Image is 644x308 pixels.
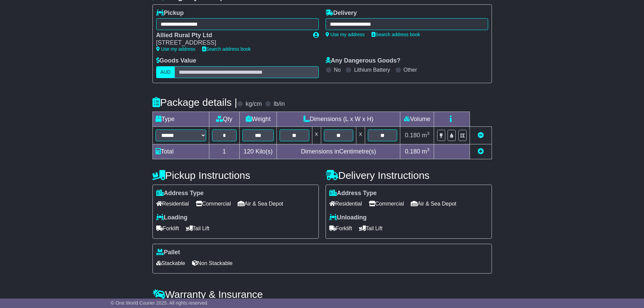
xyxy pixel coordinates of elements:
[156,190,204,197] label: Address Type
[369,198,404,209] span: Commercial
[209,144,240,159] td: 1
[240,144,277,159] td: Kilo(s)
[152,97,237,108] h4: Package details |
[156,198,189,209] span: Residential
[312,126,321,144] td: x
[152,144,209,159] td: Total
[156,66,175,78] label: AUD
[354,67,390,73] label: Lithium Battery
[326,9,357,17] label: Delivery
[427,131,430,136] sup: 3
[196,198,231,209] span: Commercial
[427,147,430,152] sup: 3
[329,223,352,234] span: Forklift
[478,148,484,155] a: Add new item
[273,100,285,108] label: lb/in
[156,214,188,221] label: Loading
[156,258,185,268] span: Stackable
[372,32,420,37] a: Search address book
[356,126,365,144] td: x
[240,112,277,126] td: Weight
[156,9,184,17] label: Pickup
[334,67,341,73] label: No
[326,170,492,181] h4: Delivery Instructions
[326,32,365,37] a: Use my address
[411,198,456,209] span: Air & Sea Depot
[405,148,420,155] span: 0.180
[156,39,306,47] div: [STREET_ADDRESS]
[244,148,254,155] span: 120
[329,198,362,209] span: Residential
[156,46,195,52] a: Use my address
[156,57,196,65] label: Goods Value
[192,258,233,268] span: Non Stackable
[156,32,306,39] div: Allied Rural Pty Ltd
[202,46,251,52] a: Search address book
[156,223,179,234] span: Forklift
[404,67,417,73] label: Other
[329,214,367,221] label: Unloading
[152,289,492,300] h4: Warranty & Insurance
[422,132,430,139] span: m
[422,148,430,155] span: m
[111,300,209,306] span: © One World Courier 2025. All rights reserved.
[209,112,240,126] td: Qty
[277,144,400,159] td: Dimensions in Centimetre(s)
[238,198,283,209] span: Air & Sea Depot
[186,223,210,234] span: Tail Lift
[400,112,434,126] td: Volume
[478,132,484,139] a: Remove this item
[326,57,401,65] label: Any Dangerous Goods?
[329,190,377,197] label: Address Type
[152,112,209,126] td: Type
[359,223,383,234] span: Tail Lift
[405,132,420,139] span: 0.180
[245,100,262,108] label: kg/cm
[156,249,180,256] label: Pallet
[277,112,400,126] td: Dimensions (L x W x H)
[152,170,319,181] h4: Pickup Instructions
